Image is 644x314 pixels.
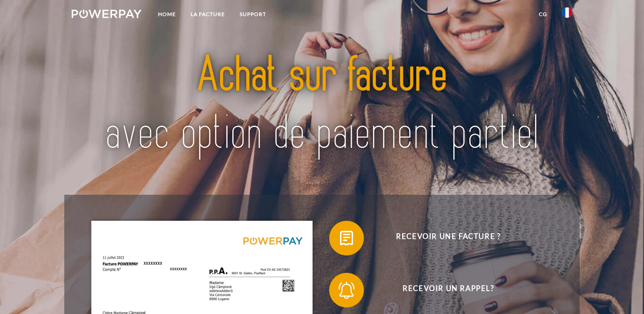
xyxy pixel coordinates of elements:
[336,279,357,301] img: qb_bell.svg
[342,221,555,255] span: Recevoir une facture ?
[329,221,555,255] button: Recevoir une facture ?
[72,10,142,18] img: logo-powerpay-white.svg
[232,7,274,22] a: Support
[151,7,183,22] a: Home
[183,7,232,22] a: LA FACTURE
[342,273,555,307] span: Recevoir un rappel?
[96,31,548,178] img: title-powerpay_fr.svg
[329,273,555,307] button: Recevoir un rappel?
[532,7,555,22] a: CG
[336,227,357,249] img: qb_bill.svg
[562,7,572,18] img: fr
